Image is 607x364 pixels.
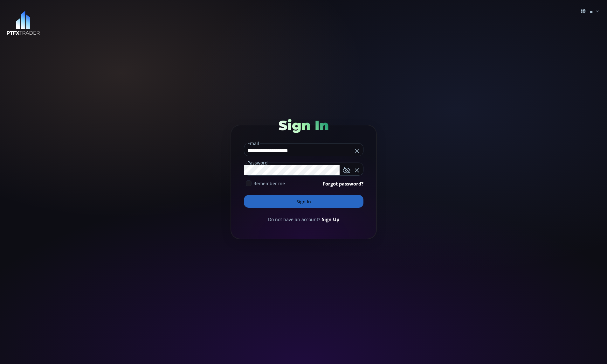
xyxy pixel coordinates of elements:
[323,180,363,187] a: Forgot password?
[6,11,40,35] img: LOGO
[244,195,363,208] button: Sign In
[253,180,285,187] span: Remember me
[322,216,339,223] a: Sign Up
[244,216,363,223] div: Do not have an account?
[279,117,329,134] span: Sign In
